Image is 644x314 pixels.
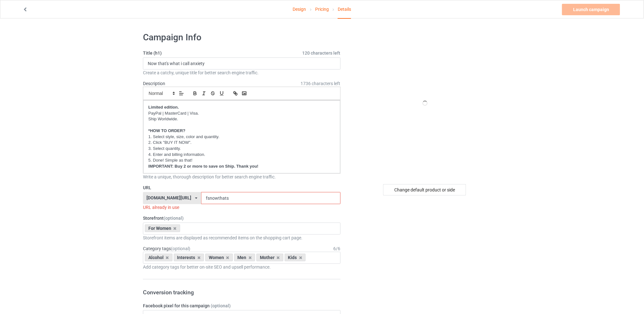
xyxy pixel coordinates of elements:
[164,216,184,221] span: (optional)
[143,70,341,76] div: Create a catchy, unique title for better search engine traffic.
[171,246,190,251] span: (optional)
[143,303,341,309] label: Facebook pixel for this campaign
[383,184,466,196] div: Change default product or side
[148,128,186,133] strong: *HOW TO ORDER?
[143,50,341,56] label: Title (h1)
[143,174,341,180] div: Write a unique, thorough description for better search engine traffic.
[143,215,341,221] label: Storefront
[143,289,341,296] h3: Conversion tracking
[143,81,165,86] label: Description
[285,254,306,261] div: Kids
[143,245,190,252] label: Category tags
[302,50,341,56] span: 120 characters left
[293,0,306,18] a: Design
[315,0,329,18] a: Pricing
[256,254,283,261] div: Mother
[148,134,335,140] p: 1. Select style, size, color and quantity.
[148,116,335,122] p: Ship Worldwide.
[148,152,335,158] p: 4. Enter and billing information.
[301,80,341,87] span: 1736 characters left
[143,204,341,210] div: URL already in use
[174,254,204,261] div: Interests
[148,105,179,110] strong: Limited edition.
[205,254,233,261] div: Women
[143,235,341,241] div: Storefront items are displayed as recommended items on the shopping cart page.
[143,32,341,43] h1: Campaign Info
[143,264,341,270] div: Add category tags for better on-site SEO and upsell performance.
[148,110,335,117] p: PayPal | MasterCard | Visa.
[148,146,335,152] p: 3. Select quantity.
[143,184,341,191] label: URL
[145,224,180,232] div: For Women
[147,196,192,200] div: [DOMAIN_NAME][URL]
[338,0,351,19] div: Details
[145,254,173,261] div: Alcohol
[148,164,258,169] strong: IMPORTANT: Buy 2 or more to save on Ship. Thank you!
[234,254,255,261] div: Men
[334,245,341,252] div: 6 / 6
[211,303,231,308] span: (optional)
[148,140,335,146] p: 2. Click "BUY IT NOW".
[148,157,335,164] p: 5. Done! Simple as that!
